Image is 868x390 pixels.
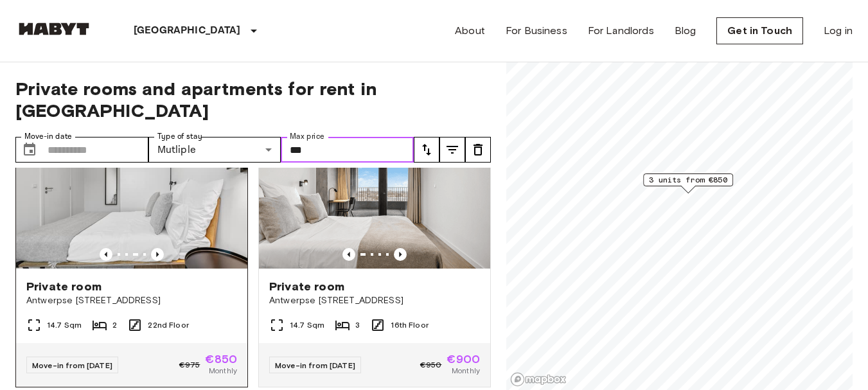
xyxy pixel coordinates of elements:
span: Monthly [209,365,237,377]
span: Monthly [452,365,480,377]
button: Previous image [394,248,407,261]
a: Previous imagePrevious imagePrivate roomAntwerpse [STREET_ADDRESS]14.7 Sqm222nd FloorMove-in from... [15,114,248,387]
span: 22nd Floor [148,319,189,331]
img: Habyt [15,22,93,35]
span: Private rooms and apartments for rent in [GEOGRAPHIC_DATA] [15,78,491,121]
a: Mapbox logo [510,372,567,387]
a: For Business [506,23,567,39]
span: Antwerpse [STREET_ADDRESS] [269,294,480,307]
button: tune [439,137,465,163]
p: [GEOGRAPHIC_DATA] [134,23,241,39]
label: Max price [290,131,324,142]
img: Marketing picture of unit BE-23-003-090-002 [16,114,247,269]
button: Choose date [17,137,42,163]
label: Move-in date [24,131,72,142]
span: Move-in from [DATE] [275,360,355,370]
label: Type of stay [157,131,202,142]
button: Previous image [342,248,355,261]
span: Move-in from [DATE] [32,360,112,370]
button: tune [465,137,491,163]
a: About [455,23,485,39]
span: €950 [420,359,442,371]
a: Log in [824,23,853,39]
div: Mutliple [148,137,281,163]
a: For Landlords [588,23,654,39]
span: Private room [269,279,344,294]
span: 14.7 Sqm [290,319,324,331]
button: tune [414,137,439,163]
span: 3 units from €850 [649,174,727,186]
span: 3 [355,319,360,331]
div: Map marker [643,173,733,193]
span: 2 [112,319,117,331]
button: Previous image [151,248,164,261]
span: €900 [447,353,480,365]
span: €850 [205,353,237,365]
span: Antwerpse [STREET_ADDRESS] [26,294,237,307]
button: Previous image [100,248,112,261]
a: Get in Touch [716,17,803,44]
span: Private room [26,279,102,294]
span: €975 [179,359,200,371]
img: Marketing picture of unit BE-23-003-062-001 [259,114,490,269]
a: Marketing picture of unit BE-23-003-062-001Previous imagePrevious imagePrivate roomAntwerpse [STR... [258,114,491,387]
span: 14.7 Sqm [47,319,82,331]
a: Blog [675,23,696,39]
span: 16th Floor [391,319,429,331]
